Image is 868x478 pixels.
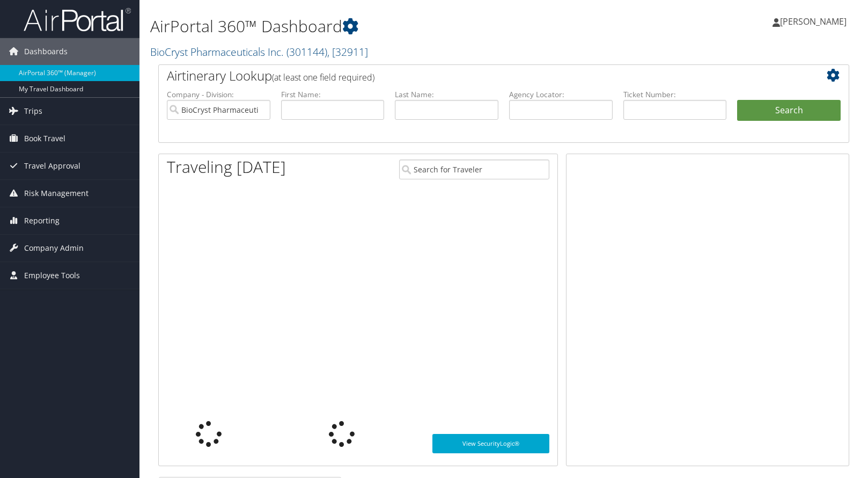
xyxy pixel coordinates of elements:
[24,38,68,65] span: Dashboards
[737,100,841,121] button: Search
[780,16,847,27] span: [PERSON_NAME]
[167,67,783,85] h2: Airtinerary Lookup
[24,207,60,234] span: Reporting
[286,45,327,59] span: ( 301144 )
[773,5,857,38] a: [PERSON_NAME]
[327,45,368,59] span: , [ 32911 ]
[395,89,498,100] label: Last Name:
[24,262,80,289] span: Employee Tools
[399,160,549,179] input: Search for Traveler
[24,235,84,262] span: Company Admin
[24,7,131,32] img: airportal-logo.png
[167,156,286,178] h1: Traveling [DATE]
[24,153,80,179] span: Travel Approval
[150,15,622,38] h1: AirPortal 360™ Dashboard
[281,89,385,100] label: First Name:
[167,89,270,100] label: Company - Division:
[509,89,613,100] label: Agency Locator:
[24,180,89,207] span: Risk Management
[24,125,65,152] span: Book Travel
[150,45,368,59] a: BioCryst Pharmaceuticals Inc.
[272,71,374,83] span: (at least one field required)
[623,89,727,100] label: Ticket Number:
[24,98,42,125] span: Trips
[432,434,549,453] a: View SecurityLogic®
